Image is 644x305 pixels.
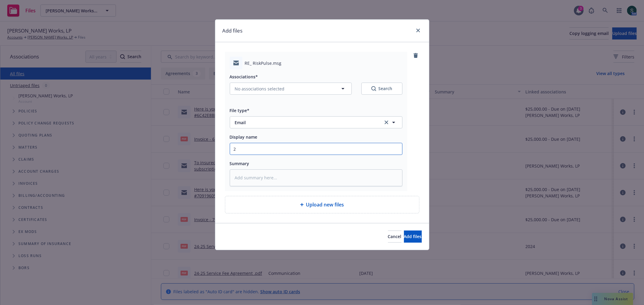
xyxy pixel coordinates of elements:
button: No associations selected [230,83,352,95]
a: clear selection [383,119,390,126]
span: Summary [230,161,249,166]
div: Upload new files [225,196,419,213]
span: Cancel [388,234,402,239]
div: Search [371,86,392,92]
span: RE_ RiskPulse.msg [245,60,282,66]
span: Associations* [230,74,258,80]
h1: Add files [223,27,243,35]
span: Upload new files [306,201,344,208]
svg: Search [371,86,376,91]
a: close [415,27,422,34]
button: Cancel [388,231,402,243]
input: Add display name here... [230,143,402,155]
button: Emailclear selection [230,116,402,128]
button: SearchSearch [361,83,402,95]
span: Email [235,119,375,126]
button: Add files [404,231,422,243]
span: Add files [404,234,422,239]
span: Display name [230,134,258,140]
a: remove [412,52,419,59]
span: No associations selected [235,86,285,92]
span: File type* [230,108,250,113]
